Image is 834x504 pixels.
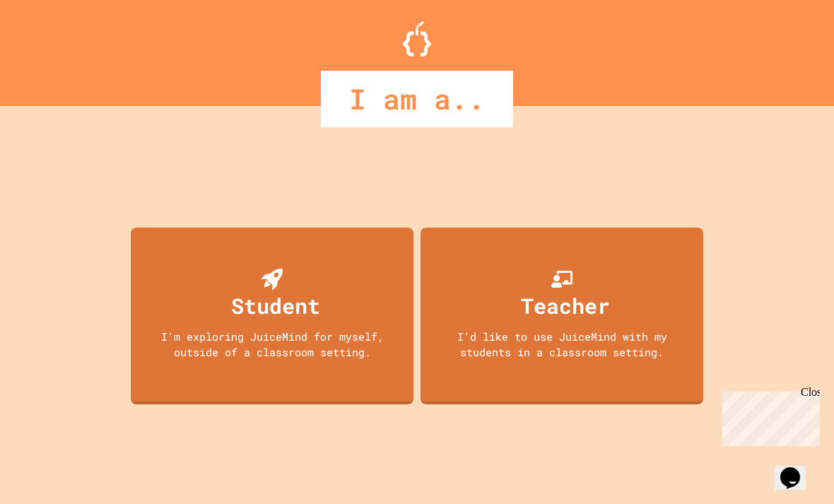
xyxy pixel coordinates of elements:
div: I am a.. [321,71,513,127]
div: Chat with us now!Close [6,6,98,90]
div: I'm exploring JuiceMind for myself, outside of a classroom setting. [145,329,399,361]
div: I'd like to use JuiceMind with my students in a classroom setting. [435,329,689,361]
img: Logo.svg [403,21,431,57]
iframe: chat widget [717,386,820,446]
div: Student [231,290,320,322]
div: Teacher [521,290,610,322]
iframe: chat widget [775,447,820,490]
